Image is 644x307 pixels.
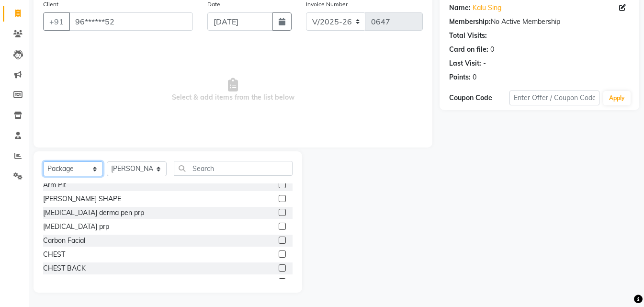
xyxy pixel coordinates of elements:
div: Card on file: [449,45,488,55]
div: [MEDICAL_DATA] derma pen prp [43,208,144,218]
div: CHEST BACK [43,263,86,273]
input: Enter Offer / Coupon Code [509,91,599,105]
button: Apply [603,91,631,105]
div: [PERSON_NAME] SHAPE [43,194,121,204]
div: Points: [449,72,471,82]
div: CHEST [43,250,65,260]
div: Carbon Facial [43,236,85,246]
input: Search by Name/Mobile/Email/Code [69,12,193,31]
div: Name: [449,3,471,13]
div: No Active Membership [449,17,630,27]
div: 0 [473,72,476,82]
div: [MEDICAL_DATA] prp [43,222,109,232]
div: Arm Pit [43,180,66,190]
div: 0 [490,45,494,55]
div: - [483,58,486,68]
div: Membership: [449,17,491,27]
input: Search [174,161,293,176]
span: Select & add items from the list below [43,42,423,138]
div: Coupon Code [449,93,509,103]
button: +91 [43,12,70,31]
a: Kalu Sing [473,3,501,13]
div: Full Body [43,277,71,287]
div: Total Visits: [449,31,487,41]
div: Last Visit: [449,58,481,68]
